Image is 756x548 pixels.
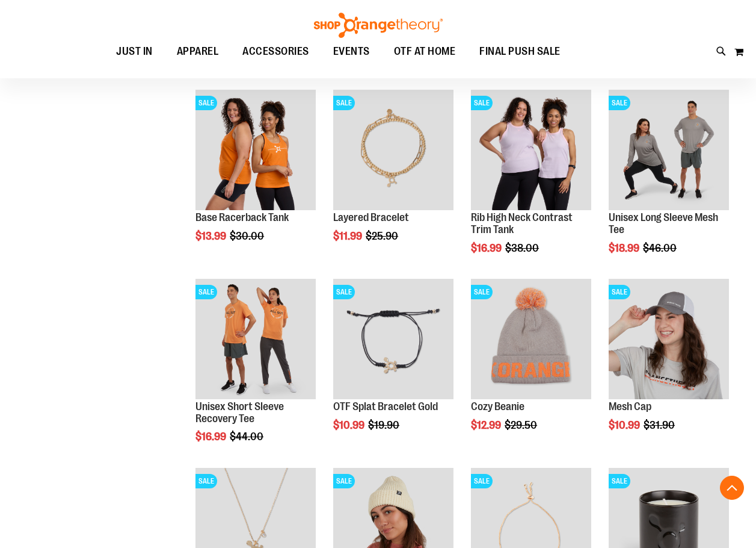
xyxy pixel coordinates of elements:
[195,230,228,242] span: $13.99
[195,96,217,110] span: SALE
[195,90,316,210] img: Base Racerback Tank
[609,96,630,110] span: SALE
[609,90,729,212] a: Unisex Long Sleeve Mesh Tee primary imageSALE
[471,400,524,413] a: Cozy Beanie
[471,96,493,110] span: SALE
[467,38,573,65] a: FINAL PUSH SALE
[333,279,453,401] a: Product image for Splat Bracelet GoldSALE
[333,230,364,242] span: $11.99
[333,211,409,223] a: Layered Bracelet
[195,400,284,425] a: Unisex Short Sleeve Recovery Tee
[609,474,630,488] span: SALE
[471,279,591,399] img: Main view of OTF Cozy Scarf Grey
[230,431,265,443] span: $44.00
[505,419,539,431] span: $29.50
[471,419,503,431] span: $12.99
[366,230,400,242] span: $25.90
[479,38,561,65] span: FINAL PUSH SALE
[471,474,493,488] span: SALE
[104,38,165,66] a: JUST IN
[643,242,678,254] span: $46.00
[242,38,309,65] span: ACCESSORIES
[720,476,744,500] button: Back To Top
[333,90,453,212] a: Layered BraceletSALE
[333,90,453,210] img: Layered Bracelet
[333,285,355,299] span: SALE
[471,242,503,254] span: $16.99
[312,13,444,38] img: Shop Orangetheory
[189,273,322,473] div: product
[609,279,729,399] img: Product image for Orangetheory Mesh Cap
[394,38,456,65] span: OTF AT HOME
[116,38,153,65] span: JUST IN
[603,84,735,284] div: product
[333,474,355,488] span: SALE
[465,84,597,284] div: product
[609,211,718,235] a: Unisex Long Sleeve Mesh Tee
[327,84,459,273] div: product
[195,211,289,223] a: Base Racerback Tank
[195,279,316,401] a: Unisex Short Sleeve Recovery Tee primary imageSALE
[609,279,729,401] a: Product image for Orangetheory Mesh CapSALE
[471,285,493,299] span: SALE
[333,400,438,413] a: OTF Splat Bracelet Gold
[195,474,217,488] span: SALE
[609,90,729,210] img: Unisex Long Sleeve Mesh Tee primary image
[230,230,266,242] span: $30.00
[333,419,366,431] span: $10.99
[333,38,370,65] span: EVENTS
[327,273,459,462] div: product
[465,273,597,462] div: product
[177,38,219,65] span: APPAREL
[609,419,642,431] span: $10.99
[609,400,651,413] a: Mesh Cap
[195,279,316,399] img: Unisex Short Sleeve Recovery Tee primary image
[321,38,382,66] a: EVENTS
[609,242,641,254] span: $18.99
[165,38,231,66] a: APPAREL
[609,285,630,299] span: SALE
[368,419,401,431] span: $19.90
[195,90,316,212] a: Base Racerback TankSALE
[471,90,591,212] a: Rib Tank w/ Contrast Binding primary imageSALE
[471,279,591,401] a: Main view of OTF Cozy Scarf GreySALE
[230,38,321,66] a: ACCESSORIES
[195,431,228,443] span: $16.99
[505,242,541,254] span: $38.00
[603,273,735,462] div: product
[382,38,468,66] a: OTF AT HOME
[333,96,355,110] span: SALE
[195,285,217,299] span: SALE
[644,419,677,431] span: $31.90
[189,84,322,273] div: product
[471,211,573,235] a: Rib High Neck Contrast Trim Tank
[333,279,453,399] img: Product image for Splat Bracelet Gold
[471,90,591,210] img: Rib Tank w/ Contrast Binding primary image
